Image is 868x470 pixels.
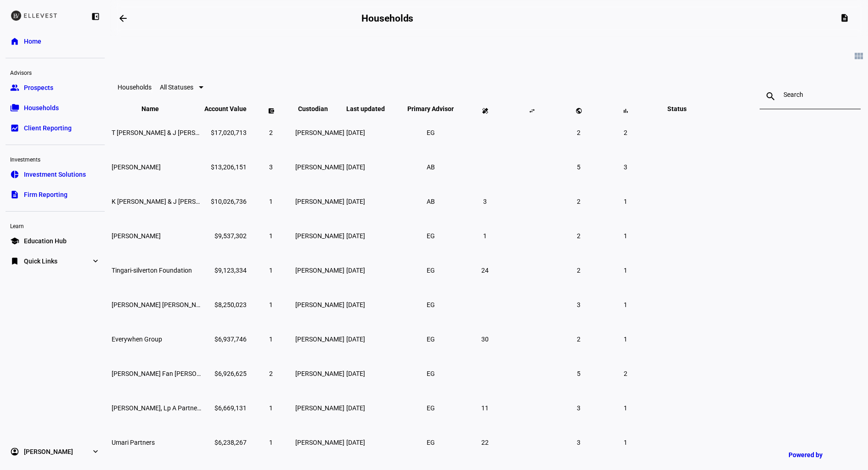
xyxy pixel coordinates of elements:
span: [DATE] [346,163,365,171]
span: Home [24,37,41,46]
span: 1 [624,439,627,446]
span: 3 [577,404,581,412]
span: 1 [624,267,627,274]
eth-mat-symbol: home [10,37,19,46]
a: Powered by [784,446,854,463]
mat-icon: view_module [853,50,864,62]
span: 3 [483,198,487,205]
span: Tingari-silverton Foundation [112,267,192,274]
mat-icon: description [840,13,849,22]
span: Name [141,105,173,112]
span: 1 [624,232,627,240]
span: [DATE] [346,336,365,343]
span: 1 [624,301,627,308]
li: EG [423,434,439,451]
a: descriptionFirm Reporting [6,185,105,204]
eth-mat-symbol: expand_more [91,447,100,456]
span: Umari Partners [112,439,155,446]
span: [PERSON_NAME] [295,439,344,446]
span: 24 [481,267,489,274]
a: bid_landscapeClient Reporting [6,119,105,137]
span: [PERSON_NAME] [295,301,344,308]
span: 3 [577,439,581,446]
span: [PERSON_NAME] [295,370,344,377]
span: Everywhen Group [112,336,162,343]
span: [PERSON_NAME] [295,198,344,205]
span: Status [660,105,693,112]
span: 2 [577,129,581,136]
td: $8,250,023 [204,288,247,321]
span: Larissa Karen Roesch [112,301,211,308]
eth-mat-symbol: bid_landscape [10,123,19,133]
span: Prospects [24,83,53,92]
span: Primary Advisor [400,105,461,112]
span: 2 [624,129,627,136]
span: 2 [577,232,581,240]
li: AB [423,159,439,175]
eth-data-table-title: Households [118,84,152,91]
span: 1 [269,336,273,343]
span: Households [24,103,59,112]
span: T Yellin & J Copaken [112,129,227,136]
span: [DATE] [346,129,365,136]
span: 1 [269,232,273,240]
mat-icon: arrow_backwards [118,13,129,24]
span: 2 [577,267,581,274]
span: 1 [624,198,627,205]
span: [DATE] [346,232,365,240]
li: EG [423,331,439,347]
td: $13,206,151 [204,150,247,184]
td: $6,669,131 [204,391,247,425]
span: 5 [577,163,581,171]
span: 22 [481,439,489,446]
li: AB [423,193,439,210]
li: EG [423,262,439,279]
a: folder_copyHouseholds [6,99,105,117]
span: 1 [624,336,627,343]
div: Learn [6,219,105,232]
span: Yvette Sze Fan Lui [112,370,224,377]
eth-mat-symbol: folder_copy [10,103,19,112]
span: Investment Solutions [24,170,86,179]
span: 5 [577,370,581,377]
eth-mat-symbol: description [10,190,19,199]
li: EG [423,400,439,416]
td: $10,026,736 [204,185,247,218]
span: Client Reporting [24,123,72,133]
span: [DATE] [346,267,365,274]
input: Search [783,91,837,98]
span: [PERSON_NAME] [295,404,344,412]
span: [DATE] [346,370,365,377]
span: 1 [483,232,487,240]
span: Education Hub [24,236,67,246]
eth-mat-symbol: left_panel_close [91,12,100,21]
span: 2 [624,370,627,377]
span: [PERSON_NAME] [295,336,344,343]
span: [DATE] [346,439,365,446]
eth-mat-symbol: pie_chart [10,170,19,179]
span: 1 [269,198,273,205]
a: pie_chartInvestment Solutions [6,165,105,184]
eth-mat-symbol: group [10,83,19,92]
h2: Households [361,13,413,24]
span: [DATE] [346,198,365,205]
span: Last updated [346,105,399,112]
span: 3 [624,163,627,171]
span: Elizabeth Yntema [112,232,161,240]
td: $6,926,625 [204,357,247,390]
span: 2 [577,198,581,205]
span: [DATE] [346,404,365,412]
span: [PERSON_NAME] [295,129,344,136]
li: EG [423,124,439,141]
td: $9,537,302 [204,219,247,252]
span: [DATE] [346,301,365,308]
span: 3 [269,163,273,171]
span: 11 [481,404,489,412]
li: EG [423,297,439,313]
li: EG [423,365,439,382]
eth-mat-symbol: bookmark [10,257,19,266]
eth-mat-symbol: account_circle [10,447,19,456]
span: [PERSON_NAME] [295,163,344,171]
span: Umari Rrw, Lp A Partnership [112,404,211,412]
a: groupProspects [6,78,105,97]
